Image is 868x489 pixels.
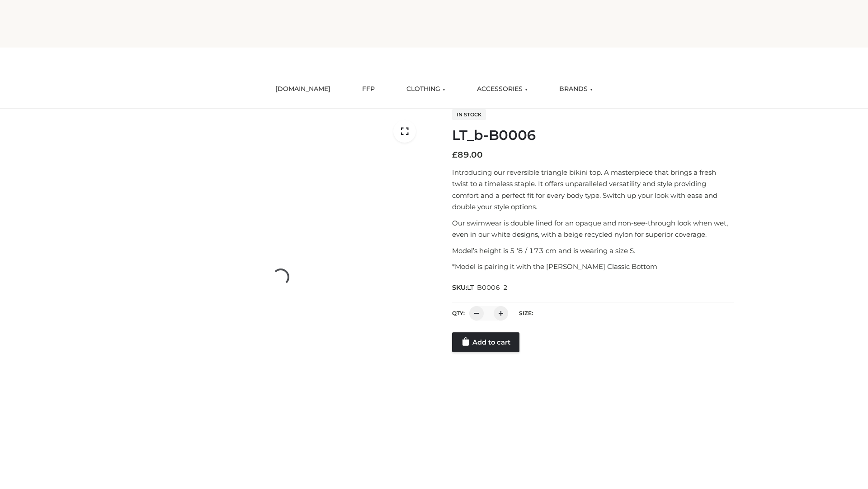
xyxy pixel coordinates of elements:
h1: LT_b-B0006 [452,127,734,144]
p: Model’s height is 5 ‘8 / 173 cm and is wearing a size S. [452,245,734,257]
a: [DOMAIN_NAME] [269,79,337,99]
p: *Model is pairing it with the [PERSON_NAME] Classic Bottom [452,261,734,273]
a: BRANDS [552,79,599,99]
span: £ [452,150,458,160]
a: CLOTHING [400,79,452,99]
span: In stock [452,109,486,120]
a: ACCESSORIES [470,79,534,99]
label: QTY: [452,310,465,316]
p: Our swimwear is double lined for an opaque and non-see-through look when wet, even in our white d... [452,217,734,240]
a: FFP [355,79,382,99]
a: Add to cart [452,332,519,352]
span: SKU: [452,282,509,293]
p: Introducing our reversible triangle bikini top. A masterpiece that brings a fresh twist to a time... [452,167,734,213]
bdi: 89.00 [452,150,483,160]
span: LT_B0006_2 [467,283,508,292]
label: Size: [519,310,533,316]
